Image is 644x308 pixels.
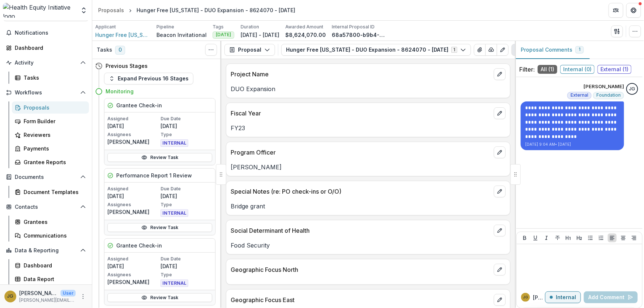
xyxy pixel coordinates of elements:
[231,226,491,235] p: Social Determinant of Health
[79,3,89,18] button: Open entity switcher
[285,31,326,39] p: $8,624,070.00
[161,210,188,217] span: INTERNAL
[19,289,58,297] p: [PERSON_NAME]
[98,6,124,14] div: Proposals
[24,74,83,82] div: Tasks
[106,87,134,95] h4: Monitoring
[12,216,89,228] a: Grantees
[494,264,506,276] button: edit
[584,291,638,303] button: Add Comment
[231,109,491,118] p: Fiscal Year
[597,233,606,242] button: Ordered List
[3,171,89,183] button: Open Documents
[61,290,76,297] p: User
[596,93,621,98] span: Foundation
[161,192,212,200] p: [DATE]
[626,3,641,18] button: Get Help
[107,186,159,192] p: Assigned
[556,294,576,301] p: Internal
[24,131,83,139] div: Reviewers
[564,233,573,242] button: Heading 1
[156,31,207,39] p: Beacon Invitational
[95,5,298,15] nav: breadcrumb
[494,146,506,158] button: edit
[24,262,83,269] div: Dashboard
[553,233,562,242] button: Strike
[15,174,77,180] span: Documents
[116,242,162,249] h5: Grantee Check-in
[285,24,323,30] p: Awarded Amount
[560,65,595,74] span: Internal ( 0 )
[531,233,540,242] button: Underline
[515,41,590,59] button: Proposal Comments
[107,293,212,302] a: Review Task
[494,225,506,236] button: edit
[161,186,212,192] p: Due Date
[104,73,193,84] button: Expand Previous 16 Stages
[161,115,212,122] p: Due Date
[19,297,76,304] p: [PERSON_NAME][EMAIL_ADDRESS][PERSON_NAME][DATE][DOMAIN_NAME]
[24,104,83,111] div: Proposals
[15,90,77,96] span: Workflows
[231,241,506,250] p: Food Security
[545,291,581,303] button: Internal
[12,115,89,127] a: Form Builder
[597,65,631,74] span: External ( 1 )
[525,142,620,147] p: [DATE] 9:04 AM • [DATE]
[520,233,529,242] button: Bold
[3,245,89,256] button: Open Data & Reporting
[3,57,89,69] button: Open Activity
[608,233,617,242] button: Align Left
[95,5,127,15] a: Proposals
[575,233,584,242] button: Heading 2
[107,138,159,146] p: [PERSON_NAME]
[15,204,77,210] span: Contacts
[3,201,89,213] button: Open Contacts
[12,259,89,271] a: Dashboard
[3,27,89,39] button: Notifications
[12,72,89,84] a: Tasks
[12,229,89,242] a: Communications
[224,44,275,56] button: Proposal
[231,163,506,172] p: [PERSON_NAME]
[231,124,506,132] p: FY23
[542,233,551,242] button: Italicize
[107,208,159,216] p: [PERSON_NAME]
[79,292,87,301] button: More
[12,273,89,285] a: Data Report
[161,122,212,130] p: [DATE]
[161,201,212,208] p: Type
[583,83,624,90] p: [PERSON_NAME]
[231,84,506,93] p: DUO Expansion
[7,294,14,299] div: Jenna Grant
[3,87,89,98] button: Open Workflows
[205,44,217,56] button: Toggle View Cancelled Tasks
[12,129,89,141] a: Reviewers
[12,156,89,168] a: Grantee Reports
[161,131,212,138] p: Type
[213,24,224,30] p: Tags
[107,262,159,270] p: [DATE]
[15,44,83,52] div: Dashboard
[231,265,491,274] p: Geographic Focus North
[231,202,506,211] p: Bridge grant
[107,122,159,130] p: [DATE]
[24,232,83,239] div: Communications
[630,233,638,242] button: Align Right
[161,256,212,262] p: Due Date
[15,30,86,36] span: Notifications
[579,47,581,52] span: 1
[241,24,259,30] p: Duration
[107,201,159,208] p: Assignees
[494,186,506,197] button: edit
[15,248,77,254] span: Data & Reporting
[24,145,83,152] div: Payments
[161,139,188,147] span: INTERNAL
[231,70,491,79] p: Project Name
[24,275,83,283] div: Data Report
[586,233,595,242] button: Bullet List
[494,107,506,119] button: edit
[95,31,151,39] a: Hunger Free [US_STATE], Inc.
[24,158,83,166] div: Grantee Reports
[107,271,159,278] p: Assignees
